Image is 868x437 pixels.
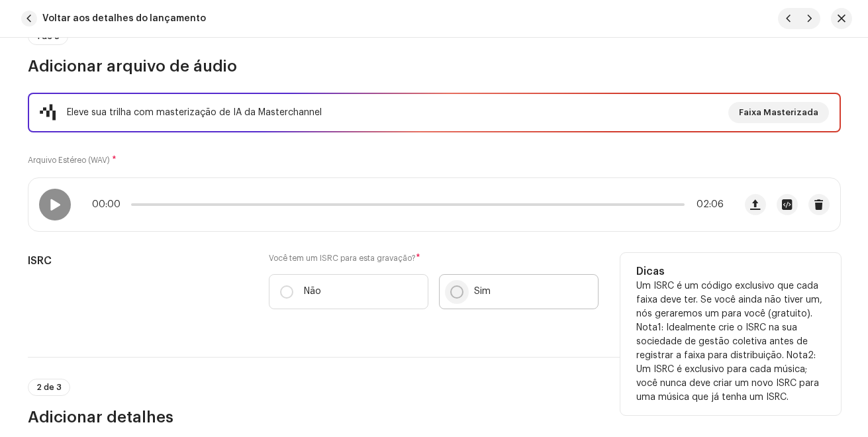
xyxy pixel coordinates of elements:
h5: Dicas [636,264,825,279]
h3: Adicionar arquivo de áudio [28,56,841,77]
label: Você tem um ISRC para esta gravação? [269,253,599,264]
p: Um ISRC é um código exclusivo que cada faixa deve ter. Se você ainda não tiver um, nós geraremos ... [636,279,825,405]
span: Faixa Masterizada [739,99,818,126]
button: Faixa Masterizada [728,102,829,123]
h3: Adicionar detalhes [28,407,841,428]
div: Eleve sua trilha com masterização de IA da Masterchannel [67,105,322,121]
span: 02:06 [690,199,724,210]
p: Não [304,285,321,299]
p: Sim [474,285,491,299]
h5: ISRC [28,253,248,269]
